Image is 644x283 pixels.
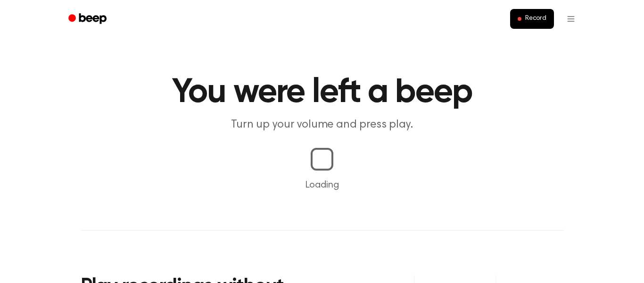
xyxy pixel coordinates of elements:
button: Record [510,9,554,29]
a: Beep [62,10,115,28]
h1: You were left a beep [81,76,563,110]
button: Open menu [560,8,582,30]
p: Loading [11,178,633,192]
span: Record [525,15,546,23]
p: Turn up your volume and press play. [141,117,503,133]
